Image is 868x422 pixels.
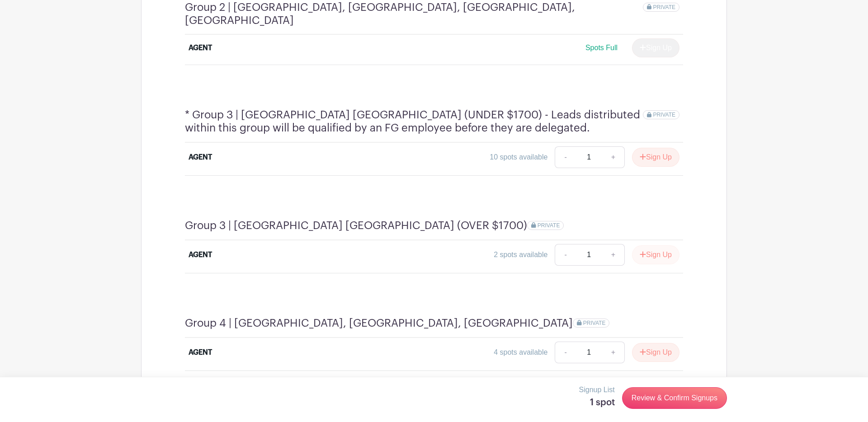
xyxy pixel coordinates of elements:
[585,44,618,52] span: Spots Full
[555,146,576,168] a: -
[189,42,212,53] div: AGENT
[189,249,212,260] div: AGENT
[538,222,560,229] span: PRIVATE
[632,148,679,167] button: Sign Up
[653,112,675,118] span: PRIVATE
[189,152,212,163] div: AGENT
[494,249,547,260] div: 2 spots available
[602,244,625,266] a: +
[583,320,606,326] span: PRIVATE
[189,347,212,358] div: AGENT
[494,347,547,358] div: 4 spots available
[490,152,547,163] div: 10 spots available
[579,384,615,395] p: Signup List
[185,108,643,135] h4: * Group 3 | [GEOGRAPHIC_DATA] [GEOGRAPHIC_DATA] (UNDER $1700) - Leads distributed within this gro...
[632,245,679,264] button: Sign Up
[653,4,675,10] span: PRIVATE
[579,397,615,408] h5: 1 spot
[185,317,573,330] h4: Group 4 | [GEOGRAPHIC_DATA], [GEOGRAPHIC_DATA], [GEOGRAPHIC_DATA]
[185,219,527,232] h4: Group 3 | [GEOGRAPHIC_DATA] [GEOGRAPHIC_DATA] (OVER $1700)
[555,342,576,363] a: -
[602,146,625,168] a: +
[602,342,625,363] a: +
[185,1,643,27] h4: Group 2 | [GEOGRAPHIC_DATA], [GEOGRAPHIC_DATA], [GEOGRAPHIC_DATA], [GEOGRAPHIC_DATA]
[555,244,576,266] a: -
[632,343,679,362] button: Sign Up
[622,387,727,409] a: Review & Confirm Signups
